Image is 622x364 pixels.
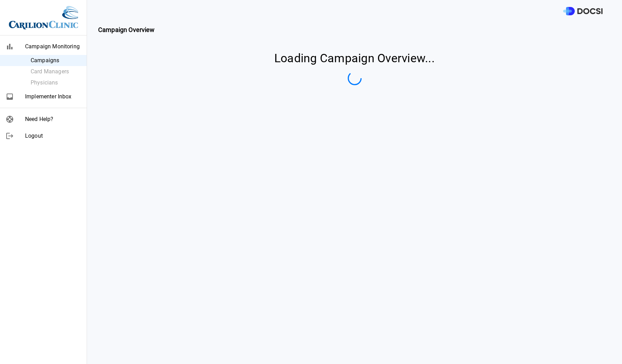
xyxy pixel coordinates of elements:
span: Campaigns [31,56,81,65]
span: Need Help? [25,115,81,123]
img: Site Logo [9,6,78,30]
img: DOCSI Logo [563,7,603,16]
span: Logout [25,132,81,140]
span: Campaign Monitoring [25,42,81,51]
span: Implementer Inbox [25,92,81,101]
strong: Campaign Overview [98,26,155,33]
h4: Loading Campaign Overview... [274,51,435,66]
